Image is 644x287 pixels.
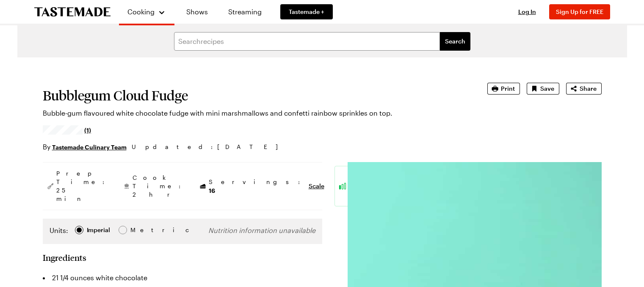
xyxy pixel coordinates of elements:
[43,252,86,263] h2: Ingredients
[580,84,597,93] span: Share
[209,186,215,194] span: 16
[34,7,111,17] a: To Tastemade Home Page
[127,3,166,20] button: Cooking
[43,127,91,133] a: 5/5 stars from 1 reviews
[130,225,148,235] div: Metric
[309,182,324,190] button: Scale
[501,84,515,93] span: Print
[527,83,559,95] button: Save recipe
[130,225,149,235] span: Metric
[280,4,333,19] a: Tastemade +
[133,173,185,199] span: Cook Time: 2 hr
[445,37,465,46] span: Search
[43,271,322,284] li: 21 1/4 ounces white chocolate
[50,225,68,236] label: Units:
[132,142,286,152] span: Updated : [DATE]
[43,108,464,118] p: Bubble-gum flavoured white chocolate fudge with mini marshmallows and confetti rainbow sprinkles ...
[487,83,520,95] button: Print
[208,226,315,234] span: Nutrition information unavailable
[510,8,544,16] button: Log In
[84,126,91,134] span: (1)
[87,225,111,235] span: Imperial
[556,8,603,15] span: Sign Up for FREE
[566,83,602,95] button: Share
[518,8,536,15] span: Log In
[540,84,554,93] span: Save
[52,142,127,152] a: Tastemade Culinary Team
[43,88,464,103] h1: Bubblegum Cloud Fudge
[289,8,324,16] span: Tastemade +
[50,225,148,237] div: Imperial Metric
[43,142,127,152] p: By
[56,169,109,203] span: Prep Time: 25 min
[549,4,610,19] button: Sign Up for FREE
[440,32,470,51] button: filters
[209,178,304,195] span: Servings:
[127,8,155,16] span: Cooking
[87,225,110,235] div: Imperial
